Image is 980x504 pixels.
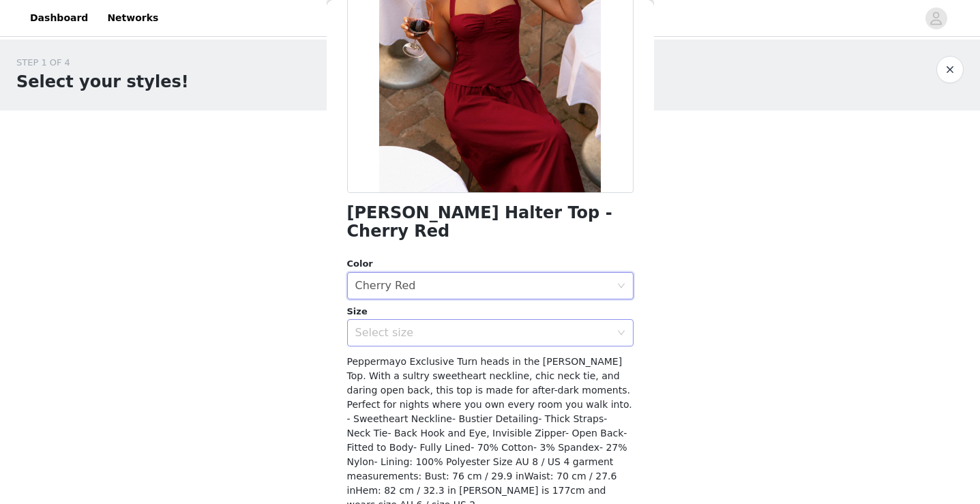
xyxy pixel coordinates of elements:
div: Cherry Red [355,273,416,299]
h1: [PERSON_NAME] Halter Top - Cherry Red [347,204,634,241]
a: Dashboard [22,3,96,33]
div: Size [347,305,634,318]
h1: Select your styles! [16,70,189,94]
div: avatar [930,8,942,29]
a: Networks [99,3,166,33]
div: STEP 1 OF 4 [16,56,189,70]
div: Color [347,257,634,271]
div: Select size [355,326,610,340]
i: icon: down [617,329,625,338]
